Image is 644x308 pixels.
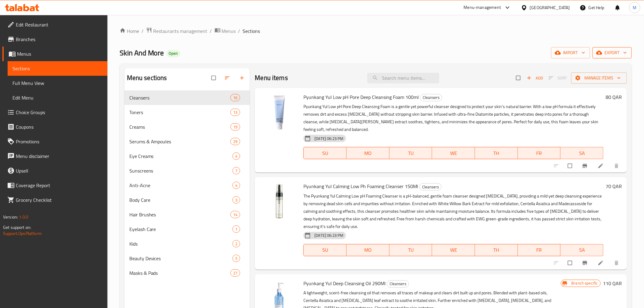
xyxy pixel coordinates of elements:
[129,152,233,160] span: Eye Creams
[349,149,387,158] span: MO
[231,270,240,276] span: 27
[530,4,570,11] div: [GEOGRAPHIC_DATA]
[478,246,516,254] span: TH
[142,27,144,35] li: /
[569,280,600,286] span: Branch specific
[222,27,236,35] span: Menus
[124,178,250,193] div: Anti-Acne4
[420,94,442,101] div: Cleansers
[2,134,107,149] a: Promotions
[578,256,593,270] button: Branch-specific-item
[243,27,260,35] span: Sections
[231,110,240,115] span: 13
[8,76,107,90] a: Full Menu View
[563,149,601,158] span: SA
[556,49,585,57] span: import
[129,211,231,218] span: Hair Brushes
[478,149,516,158] span: TH
[129,255,233,262] div: Beauty Devices
[598,260,605,266] a: Edit menu item
[2,120,107,134] a: Coupons
[120,27,632,35] nav: breadcrumb
[3,223,31,231] span: Get support on:
[435,149,473,158] span: WE
[518,147,561,159] button: FR
[230,123,240,131] div: items
[435,246,473,254] span: WE
[16,196,103,204] span: Grocery Checklist
[347,147,390,159] button: MO
[518,244,561,256] button: FR
[166,51,180,56] span: Open
[231,139,240,145] span: 29
[610,159,625,173] button: delete
[129,240,233,247] span: Kids
[129,182,233,189] span: Anti-Acne
[153,27,208,35] span: Restaurants management
[233,196,240,204] div: items
[230,94,240,101] div: items
[129,109,231,116] div: Toners
[2,32,107,47] a: Branches
[129,167,233,174] span: Sunscreens
[390,244,432,256] button: TU
[475,244,518,256] button: TH
[260,182,299,221] img: Pyunkang Yul Calming Low Ph Foaming Cleanser 150Ml
[520,149,558,158] span: FR
[525,73,545,83] button: Add
[238,27,240,35] li: /
[563,246,601,254] span: SA
[129,138,231,145] span: Serums & Ampoules
[513,72,525,84] span: Select section
[233,241,240,247] span: 2
[312,233,346,238] span: [DATE] 06:23 PM
[129,269,231,277] span: Masks & Pads
[146,27,208,35] a: Restaurants management
[432,147,475,159] button: WE
[230,109,240,116] div: items
[303,103,603,133] p: Pyunkang Yul Low pH Pore Deep Cleansing Foam is a gentle yet powerful cleanser designed to protec...
[230,211,240,218] div: items
[349,246,387,254] span: MO
[233,256,240,261] span: 5
[255,73,288,82] h2: Menu items
[525,73,545,83] span: Add item
[432,244,475,256] button: WE
[2,17,107,32] a: Edit Restaurant
[551,47,590,58] button: import
[124,251,250,266] div: Beauty Devices5
[231,95,240,101] span: 16
[129,196,233,204] span: Body Care
[208,72,221,84] span: Select all sections
[597,49,627,57] span: export
[129,226,233,233] span: Eyelash Care
[545,73,571,83] span: Select section first
[235,71,250,85] button: Add section
[16,109,103,116] span: Choice Groups
[564,160,577,172] span: Select to update
[392,149,430,158] span: TU
[230,269,240,277] div: items
[120,46,164,60] span: Skin And More
[527,75,543,82] span: Add
[571,72,627,84] button: Manage items
[215,27,236,35] a: Menus
[233,255,240,262] div: items
[124,222,250,236] div: Eyelash Care1
[129,123,231,131] span: Creams
[12,79,103,87] span: Full Menu View
[12,94,103,101] span: Edit Menu
[233,167,240,174] div: items
[124,193,250,207] div: Body Care3
[520,246,558,254] span: FR
[603,279,622,288] h6: 110 QAR
[303,192,603,230] p: The Pyunkang Yul Calming Low pH Foaming Cleanser is a pH-balanced, gentle foam cleanser designed ...
[419,183,442,191] div: Cleansers
[17,50,103,58] span: Menus
[303,182,418,191] span: Pyunkang Yul Calming Low Ph Foaming Cleanser 150Ml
